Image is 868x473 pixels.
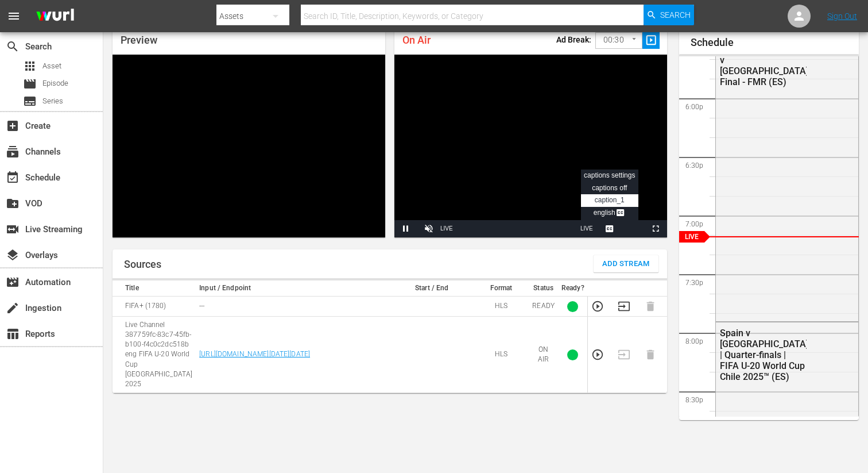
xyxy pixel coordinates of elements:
[595,196,625,204] span: caption_1
[584,171,635,179] span: captions settings
[42,95,63,107] span: Series
[621,220,644,237] button: Picture-in-Picture
[6,197,20,210] span: VOD
[199,350,310,358] a: [URL][DOMAIN_NAME][DATE][DATE]
[529,317,558,393] td: ON AIR
[390,280,474,297] th: Start / End
[6,145,20,159] span: Channels
[121,34,157,46] span: Preview
[720,33,807,87] div: FWC 2010, [GEOGRAPHIC_DATA] v [GEOGRAPHIC_DATA], Final - FMR (ES)
[618,300,630,313] button: Transition
[6,40,20,53] span: Search
[660,5,691,25] span: Search
[6,222,20,236] span: Live Streaming
[529,280,558,297] th: Status
[595,29,642,51] div: 00:30
[720,328,807,382] div: Spain v [GEOGRAPHIC_DATA] | Quarter-finals | FIFA U-20 World Cup Chile 2025™ (ES)
[580,225,593,232] span: LIVE
[417,220,440,237] button: Unmute
[440,220,453,237] div: LIVE
[592,184,627,192] span: captions off
[644,5,694,25] button: Search
[474,317,529,393] td: HLS
[402,34,431,46] span: On Air
[6,327,20,341] span: Reports
[602,257,650,271] span: Add Stream
[42,60,61,72] span: Asset
[113,297,196,317] td: FIFA+ (1780)
[6,119,20,133] span: Create
[474,297,529,317] td: HLS
[42,78,68,89] span: Episode
[124,259,161,270] h1: Sources
[558,280,588,297] th: Ready?
[556,35,591,44] p: Ad Break:
[591,300,604,313] button: Preview Stream
[594,255,658,272] button: Add Stream
[594,209,626,217] span: English
[6,301,20,315] span: Ingestion
[28,3,83,30] img: ans4CAIJ8jUAAAAAAAAAAAAAAAAAAAAAAAAgQb4GAAAAAAAAAAAAAAAAAAAAAAAAJMjXAAAAAAAAAAAAAAAAAAAAAAAAgAT5G...
[113,55,385,237] div: Video Player
[196,297,390,317] td: ---
[591,348,604,361] button: Preview Stream
[23,77,37,91] span: Episode
[6,171,20,184] span: Schedule
[7,9,21,23] span: menu
[23,94,37,108] span: Series
[691,37,859,48] h1: Schedule
[575,220,598,237] button: Seek to live, currently playing live
[827,11,857,21] a: Sign Out
[598,220,621,237] button: Captions
[113,280,196,297] th: Title
[113,317,196,393] td: Live Channel 387759fc-83c7-45fb-b100-f4c0c2dc518b eng FIFA U-20 World Cup [GEOGRAPHIC_DATA] 2025
[394,220,417,237] button: Pause
[474,280,529,297] th: Format
[645,34,658,47] span: slideshow_sharp
[23,59,37,73] span: Asset
[394,55,667,237] div: Video Player
[644,220,667,237] button: Fullscreen
[6,248,20,262] span: Overlays
[6,275,20,289] span: Automation
[529,297,558,317] td: READY
[196,280,390,297] th: Input / Endpoint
